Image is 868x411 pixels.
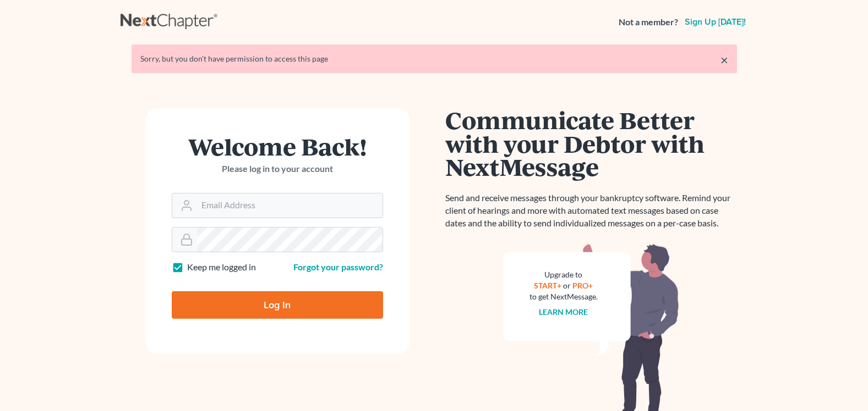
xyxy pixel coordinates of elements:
[534,281,561,290] a: START+
[529,269,598,280] div: Upgrade to
[197,193,383,218] input: Email Address
[187,261,256,274] label: Keep me logged in
[539,307,588,316] a: Learn more
[172,291,383,319] input: Log In
[172,163,383,175] p: Please log in to your account
[720,53,728,66] a: ×
[445,192,737,230] p: Send and receive messages through your bankruptcy software. Remind your client of hearings and mo...
[683,18,748,26] a: Sign up [DATE]!
[619,16,678,29] strong: Not a member?
[172,135,383,158] h1: Welcome Back!
[140,53,728,64] div: Sorry, but you don't have permission to access this page
[445,108,737,179] h1: Communicate Better with your Debtor with NextMessage
[529,291,598,302] div: to get NextMessage.
[572,281,593,290] a: PRO+
[293,262,383,272] a: Forgot your password?
[563,281,571,290] span: or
